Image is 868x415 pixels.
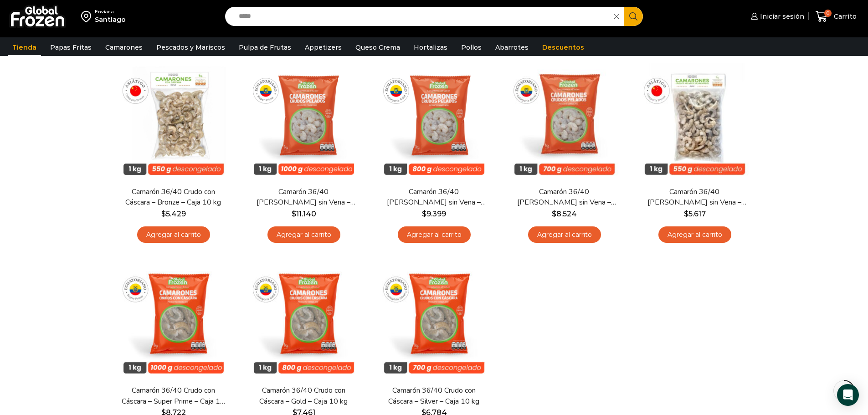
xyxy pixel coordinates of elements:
[251,187,356,208] a: Camarón 36/40 [PERSON_NAME] sin Vena – Super Prime – Caja 10 kg
[457,39,486,56] a: Pollos
[422,210,446,218] bdi: 9.399
[624,7,643,26] button: Search button
[381,385,486,406] a: Camarón 36/40 Crudo con Cáscara – Silver – Caja 10 kg
[152,39,230,56] a: Pescados y Mariscos
[95,9,126,15] div: Enviar a
[161,210,166,218] span: $
[552,210,577,218] bdi: 8.524
[758,12,804,21] span: Iniciar sesión
[684,210,688,218] span: $
[409,39,452,56] a: Hortalizas
[813,6,859,27] a: 0 Carrito
[538,39,589,56] a: Descuentos
[101,39,147,56] a: Camarones
[351,39,405,56] a: Queso Crema
[491,39,533,56] a: Abarrotes
[292,210,296,218] span: $
[234,39,296,56] a: Pulpa de Frutas
[749,7,804,26] a: Iniciar sesión
[824,10,832,17] span: 0
[251,385,356,406] a: Camarón 36/40 Crudo con Cáscara – Gold – Caja 10 kg
[642,187,747,208] a: Camarón 36/40 [PERSON_NAME] sin Vena – Bronze – Caja 10 kg
[137,226,210,243] a: Agregar al carrito: “Camarón 36/40 Crudo con Cáscara - Bronze - Caja 10 kg”
[528,226,601,243] a: Agregar al carrito: “Camarón 36/40 Crudo Pelado sin Vena - Silver - Caja 10 kg”
[95,15,126,24] div: Santiago
[81,9,95,24] img: address-field-icon.svg
[684,210,706,218] bdi: 5.617
[552,210,556,218] span: $
[658,226,731,243] a: Agregar al carrito: “Camarón 36/40 Crudo Pelado sin Vena - Bronze - Caja 10 kg”
[300,39,346,56] a: Appetizers
[381,187,486,208] a: Camarón 36/40 [PERSON_NAME] sin Vena – Gold – Caja 10 kg
[161,210,186,218] bdi: 5.429
[422,210,426,218] span: $
[46,39,96,56] a: Papas Fritas
[398,226,471,243] a: Agregar al carrito: “Camarón 36/40 Crudo Pelado sin Vena - Gold - Caja 10 kg”
[832,12,857,21] span: Carrito
[512,187,616,208] a: Camarón 36/40 [PERSON_NAME] sin Vena – Silver – Caja 10 kg
[292,210,316,218] bdi: 11.140
[121,187,226,208] a: Camarón 36/40 Crudo con Cáscara – Bronze – Caja 10 kg
[8,39,41,56] a: Tienda
[837,384,859,406] div: Open Intercom Messenger
[267,226,340,243] a: Agregar al carrito: “Camarón 36/40 Crudo Pelado sin Vena - Super Prime - Caja 10 kg”
[121,385,226,406] a: Camarón 36/40 Crudo con Cáscara – Super Prime – Caja 10 kg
